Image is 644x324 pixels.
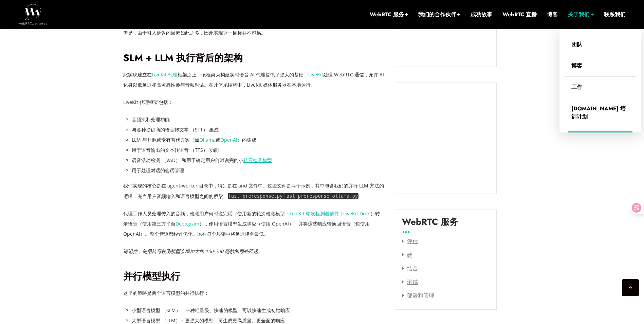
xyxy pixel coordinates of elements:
[123,288,385,298] p: 这里的策略是两个语言模型的并行执行：
[565,55,636,76] a: 博客
[402,251,412,258] a: 建
[220,137,237,143] a: OpenAI
[402,217,458,232] label: WebRTC 服务
[132,114,385,125] li: 音频流和处理功能
[418,11,460,18] a: 我们的合作伙伴
[370,11,408,18] a: WebRTC 服务
[123,70,385,90] p: 此实现建立在 框架之上，该框架为构建实时语音 AI 代理提供了强大的基础。 处理 WebRTC 通信，允许 AI 化身以低延迟和高可靠性参与音频对话。在此体系结构中，LiveKit 媒体服务器在...
[123,97,385,107] p: LiveKit 代理框架包括：
[402,265,418,272] a: 结合
[502,11,537,18] a: WebRTC 直播
[604,11,626,18] a: 联系我们
[132,165,385,176] li: 用于处理对话的会话管理
[132,145,385,155] li: 用于语音输出的文本转语音 （TTS） 功能
[132,135,385,145] li: LLM 与开源或专有替代方案（如 或 ）的集成
[568,11,594,18] a: 关于我们
[402,278,418,286] a: 测试
[123,209,385,239] p: 代理工作人员处理传入的音频，检测用户何时说完话（使用新的轮次检测模型： ）转录语音（使用第三方平台 ），使用语言模型生成响应（使用 OpenAI），并将这些响应转换回语音（也使用 OpenAI）...
[123,271,385,283] h2: 并行模型执行
[290,210,370,217] a: LiveKit 轮次检测器插件 |LiveKit Docs
[402,292,434,299] a: 部署和管理
[123,248,263,254] em: 请记住，使用转弯检测模型会增加大约 100-200 毫秒的额外延迟。
[308,71,323,78] a: LiveKit
[199,137,216,143] a: Ollama
[471,11,492,18] a: 成功故事
[132,305,385,316] li: 小型语言模型 （SLM）：一种轻量级、快速的模型，可以快速生成初始响应
[243,157,272,163] a: 转弯检测模型
[123,182,384,199] font: 我们实现的核心是在 agent-worker 目录中，特别是在 and 文件中。这些文件是两个示例，其中包含我们的并行 LLM 方法的逻辑，充当用户音频输入和语言模型之间的桥梁。
[402,90,490,187] iframe: 嵌入式 CTA
[283,193,358,199] code: fast-preresponse-ollama.py
[123,28,385,38] p: 但是，由于引入延迟的因素如此之多，因此实现这一目标并不容易。
[547,11,558,18] a: 博客
[152,71,178,78] a: LiveKit 代理
[565,98,636,127] a: [DOMAIN_NAME] 培训计划
[402,237,418,245] a: 评估
[565,34,636,55] a: 团队
[132,155,385,165] li: 语音活动检测 （VAD） 和用于确定用户何时说完的小
[123,52,385,64] h2: SLM + LLM 执行背后的架构
[132,125,385,135] li: 与各种提供商的语音转文本 （STT） 集成
[176,220,199,227] a: Deepgram
[228,193,283,199] code: fast-preresponse.py
[18,4,47,24] img: WebRTC.ventures
[565,77,636,98] a: 工作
